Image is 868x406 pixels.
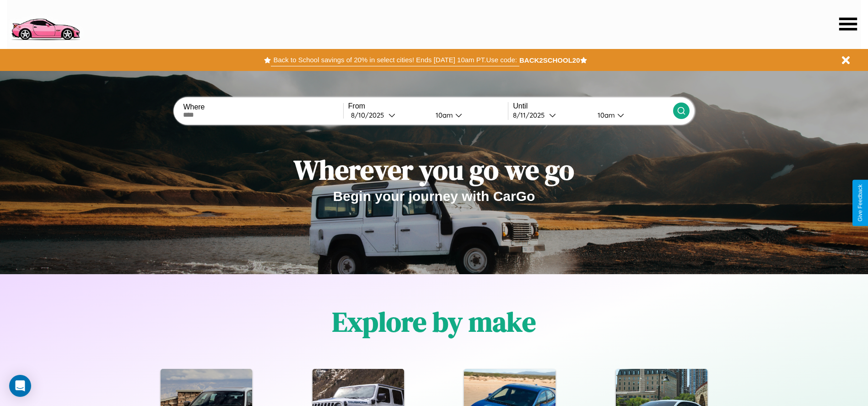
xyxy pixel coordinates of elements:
[857,184,863,222] div: Give Feedback
[271,54,519,66] button: Back to School savings of 20% in select cities! Ends [DATE] 10am PT.Use code:
[9,375,31,397] div: Open Intercom Messenger
[7,5,84,43] img: logo
[183,103,343,111] label: Where
[590,110,673,120] button: 10am
[593,111,617,119] div: 10am
[332,303,536,341] h1: Explore by make
[513,102,673,110] label: Until
[351,111,388,119] div: 8 / 10 / 2025
[513,111,549,119] div: 8 / 11 / 2025
[428,110,508,120] button: 10am
[431,111,455,119] div: 10am
[348,102,508,110] label: From
[519,56,580,64] b: BACK2SCHOOL20
[348,110,428,120] button: 8/10/2025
